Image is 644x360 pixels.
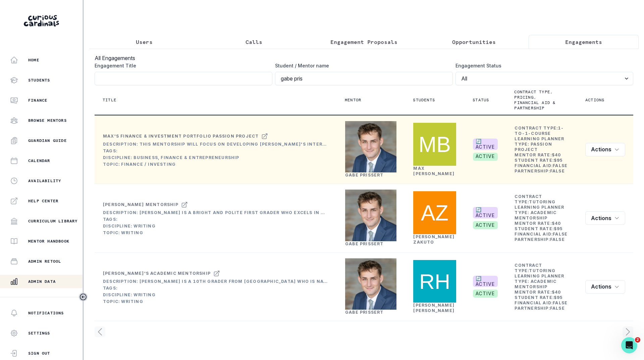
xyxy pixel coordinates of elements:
[345,97,361,103] p: Mentor
[246,38,262,46] p: Calls
[103,230,328,236] div: Topic: Writing
[473,139,498,150] span: 🔄 ACTIVE
[550,168,565,173] b: false
[585,143,625,156] button: row menu
[103,292,328,298] div: Discipline: Writing
[103,97,116,103] p: Title
[452,38,496,46] p: Opportunities
[585,211,625,225] button: row menu
[28,259,61,264] p: Admin Retool
[515,125,564,136] b: 1-to-1-course
[28,279,56,284] p: Admin Data
[473,207,498,218] span: 🔄 ACTIVE
[95,326,105,337] svg: page left
[529,199,555,204] b: tutoring
[585,280,625,294] button: row menu
[553,300,568,305] b: false
[28,78,50,83] p: Students
[103,155,328,160] div: Discipline: Business, Finance & Entrepreneurship
[553,163,568,168] b: false
[565,38,602,46] p: Engagements
[28,351,50,356] p: Sign Out
[103,202,178,207] div: [PERSON_NAME] Mentorship
[455,62,629,69] label: Engagement Status
[103,162,328,167] div: Topic: Finance / Investing
[515,142,552,152] b: Passion Project
[635,337,640,343] span: 2
[28,57,39,63] p: Home
[103,134,259,139] div: Max's Finance & Investment Portfolio Passion Project
[621,337,637,353] iframe: Intercom live chat
[473,97,489,103] p: Status
[103,286,328,291] div: Tags:
[28,310,64,316] p: Notifications
[529,268,555,273] b: tutoring
[515,210,556,220] b: Academic Mentorship
[554,295,563,300] b: $ 95
[514,194,569,243] td: Contract Type: Learning Planner Type: Mentor Rate: Student Rate: Financial Aid: Partnership:
[28,330,50,336] p: Settings
[473,276,498,287] span: 🔄 ACTIVE
[345,310,384,315] a: Gabe Prissert
[275,62,449,69] label: Student / Mentor name
[28,138,67,143] p: Guardian Guide
[550,237,565,242] b: false
[103,299,328,304] div: Topic: Writing
[103,142,328,147] div: Description: This mentorship will focus on developing [PERSON_NAME]'s interest in finance and eco...
[585,97,604,103] p: Actions
[413,234,454,245] a: [PERSON_NAME] Zakuto
[103,271,211,276] div: [PERSON_NAME]'s Academic Mentorship
[28,98,47,103] p: Finance
[79,293,88,301] button: Toggle sidebar
[103,279,328,284] div: Description: [PERSON_NAME] is a 10th grader from [GEOGRAPHIC_DATA] who is navigating the challeng...
[103,148,328,154] div: Tags:
[24,15,59,27] img: Curious Cardinals Logo
[28,239,69,244] p: Mentor Handbook
[473,221,498,229] span: active
[413,303,454,313] a: [PERSON_NAME] [PERSON_NAME]
[28,178,61,184] p: Availability
[552,152,561,157] b: $ 40
[413,166,454,176] a: Max [PERSON_NAME]
[514,262,569,311] td: Contract Type: Learning Planner Type: Mentor Rate: Student Rate: Financial Aid: Partnership:
[515,279,556,289] b: Academic Mentorship
[345,172,384,177] a: Gabe Prissert
[28,218,78,224] p: Curriculum Library
[136,38,153,46] p: Users
[345,241,384,246] a: Gabe Prissert
[623,326,633,337] svg: page right
[553,232,568,237] b: false
[28,198,58,204] p: Help Center
[103,217,328,222] div: Tags:
[514,125,569,174] td: Contract Type: Learning Planner Type: Mentor Rate: Student Rate: Financial Aid: Partnership:
[552,221,561,226] b: $ 40
[330,38,397,46] p: Engagement Proposals
[95,62,268,69] label: Engagement Title
[103,223,328,229] div: Discipline: Writing
[28,158,50,163] p: Calendar
[552,290,561,295] b: $ 40
[103,210,328,215] div: Description: [PERSON_NAME] is a bright and polite first grader who excels in math but struggles w...
[554,158,563,163] b: $ 95
[514,89,561,111] p: Contract type, pricing, financial aid & partnership
[550,306,565,311] b: false
[413,97,435,103] p: Students
[473,153,498,161] span: active
[95,54,633,62] h3: All Engagements
[554,226,563,231] b: $ 95
[473,290,498,298] span: active
[28,118,67,123] p: Browse Mentors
